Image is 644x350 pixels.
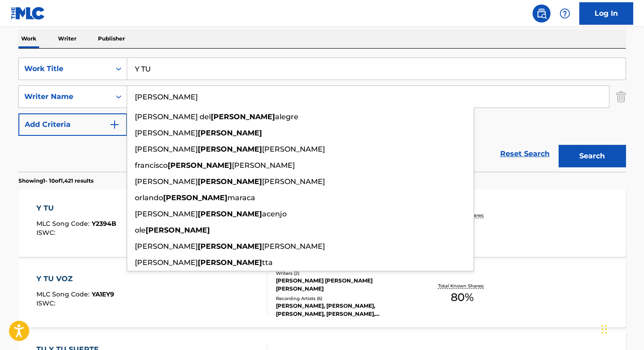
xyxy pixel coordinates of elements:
strong: [PERSON_NAME] [198,177,262,186]
strong: [PERSON_NAME] [211,112,275,121]
span: 80 % [451,289,474,305]
div: Writers ( 2 ) [276,270,412,277]
span: Y2394B [92,220,116,228]
span: ole [135,226,146,234]
img: help [560,8,570,19]
span: [PERSON_NAME] [135,258,198,267]
div: Y TU [36,203,116,214]
a: Y TUMLC Song Code:Y2394BISWC:Writers (1)[PERSON_NAME]Recording Artists (784)[PERSON_NAME] Y SU [P... [18,189,626,257]
span: [PERSON_NAME] [135,242,198,251]
span: [PERSON_NAME] del [135,112,211,121]
span: ISWC : [36,299,58,307]
span: MLC Song Code : [36,220,92,228]
button: Add Criteria [18,113,127,136]
strong: [PERSON_NAME] [198,145,262,153]
a: Y TU VOZMLC Song Code:YA1EY9ISWC:Writers (2)[PERSON_NAME] [PERSON_NAME] [PERSON_NAME]Recording Ar... [18,260,626,328]
p: Showing 1 - 10 of 1,421 results [18,177,93,185]
form: Search Form [18,58,626,172]
div: Recording Artists ( 6 ) [276,295,412,302]
strong: [PERSON_NAME] [198,258,262,267]
span: [PERSON_NAME] [262,177,325,186]
p: Total Known Shares: [438,283,486,289]
span: [PERSON_NAME] [262,145,325,153]
a: Reset Search [496,144,554,164]
span: [PERSON_NAME] [262,242,325,251]
img: 9d2ae6d4665cec9f34b9.svg [109,119,120,130]
span: [PERSON_NAME] [135,177,198,186]
span: alegre [275,112,298,121]
span: [PERSON_NAME] [135,129,198,137]
div: Drag [602,316,607,343]
div: [PERSON_NAME] [PERSON_NAME] [PERSON_NAME] [276,277,412,293]
strong: [PERSON_NAME] [198,129,262,137]
strong: [PERSON_NAME] [146,226,210,234]
iframe: Chat Widget [599,307,644,350]
span: tta [262,258,273,267]
strong: [PERSON_NAME] [168,161,232,170]
strong: [PERSON_NAME] [163,193,227,202]
strong: [PERSON_NAME] [198,242,262,251]
div: Work Title [24,63,105,74]
span: [PERSON_NAME] [135,145,198,153]
span: [PERSON_NAME] [135,210,198,218]
img: MLC Logo [11,7,45,20]
p: Writer [55,29,79,48]
span: MLC Song Code : [36,290,92,298]
button: Search [559,145,626,167]
a: Log In [579,2,633,25]
div: Y TU VOZ [36,274,114,284]
span: maraca [227,193,255,202]
div: [PERSON_NAME], [PERSON_NAME], [PERSON_NAME], [PERSON_NAME], [PERSON_NAME] [276,302,412,318]
span: orlando [135,193,163,202]
img: Delete Criterion [616,85,626,108]
div: Help [556,4,574,22]
span: francisco [135,161,168,170]
p: Publisher [95,29,128,48]
span: ISWC : [36,229,58,237]
span: acenjo [262,210,287,218]
span: [PERSON_NAME] [232,161,295,170]
span: YA1EY9 [92,290,114,298]
a: Public Search [533,4,551,22]
p: Work [18,29,39,48]
strong: [PERSON_NAME] [198,210,262,218]
img: search [536,8,547,19]
div: Writer Name [24,91,105,102]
